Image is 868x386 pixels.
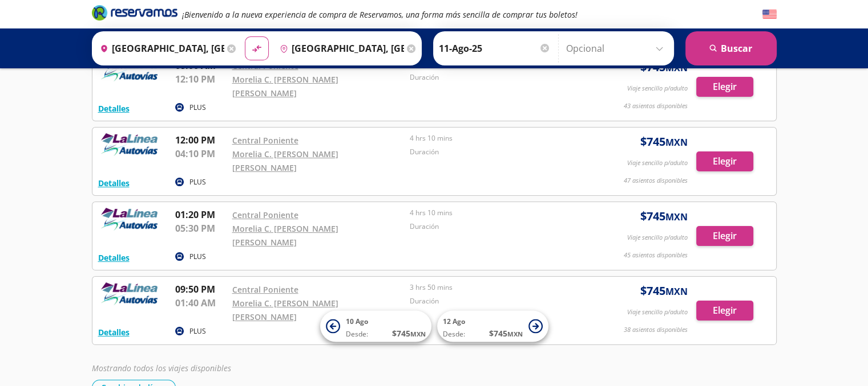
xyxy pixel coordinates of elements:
p: 38 asientos disponibles [624,325,688,335]
button: Detalles [98,102,130,114]
img: RESERVAMOS [98,208,161,231]
button: Detalles [98,326,130,338]
p: 43 asientos disponibles [624,101,688,111]
input: Opcional [566,34,668,63]
a: Central Poniente [232,135,298,146]
p: PLUS [189,102,206,113]
p: 09:50 PM [175,282,227,296]
button: 12 AgoDesde:$745MXN [437,311,548,342]
p: 12:00 PM [175,133,227,147]
small: MXN [507,330,523,338]
small: MXN [410,330,426,338]
p: 4 hrs 10 mins [410,133,582,143]
button: Detalles [98,177,130,189]
p: 4 hrs 10 mins [410,208,582,218]
a: Morelia C. [PERSON_NAME] [PERSON_NAME] [232,74,338,98]
small: MXN [665,211,688,223]
button: Detalles [98,252,130,264]
p: Duración [410,296,582,306]
p: Viaje sencillo p/adulto [627,307,688,317]
a: Morelia C. [PERSON_NAME] [PERSON_NAME] [232,149,338,173]
a: Central Poniente [232,210,298,220]
small: MXN [665,285,688,298]
p: PLUS [189,252,206,262]
img: RESERVAMOS [98,59,161,81]
img: RESERVAMOS [98,133,161,156]
input: Buscar Origen [95,34,224,63]
input: Buscar Destino [275,34,404,63]
a: Central Poniente [232,284,298,295]
span: $ 745 [392,327,426,339]
span: $ 745 [640,208,688,225]
button: Elegir [696,301,753,321]
em: Mostrando todos los viajes disponibles [92,363,231,373]
span: Desde: [346,329,368,339]
p: 05:30 PM [175,221,227,235]
input: Elegir Fecha [439,34,551,63]
span: 10 Ago [346,317,368,326]
p: 3 hrs 50 mins [410,282,582,293]
p: Viaje sencillo p/adulto [627,233,688,243]
p: PLUS [189,177,206,187]
a: Morelia C. [PERSON_NAME] [PERSON_NAME] [232,223,338,248]
p: Viaje sencillo p/adulto [627,158,688,168]
img: RESERVAMOS [98,282,161,305]
p: 47 asientos disponibles [624,176,688,186]
p: PLUS [189,326,206,336]
button: Buscar [685,31,777,65]
p: 01:20 PM [175,208,227,221]
button: 10 AgoDesde:$745MXN [320,311,431,342]
i: Brand Logo [92,4,177,21]
p: Duración [410,221,582,232]
p: Duración [410,72,582,83]
span: Desde: [443,329,465,339]
em: ¡Bienvenido a la nueva experiencia de compra de Reservamos, una forma más sencilla de comprar tus... [182,9,578,20]
small: MXN [665,136,688,149]
p: Viaje sencillo p/adulto [627,84,688,93]
a: Morelia C. [PERSON_NAME] [PERSON_NAME] [232,298,338,322]
span: $ 745 [489,327,523,339]
a: Brand Logo [92,4,177,24]
p: 45 asientos disponibles [624,251,688,260]
span: $ 745 [640,282,688,299]
button: Elegir [696,77,753,97]
p: Duración [410,147,582,157]
span: 12 Ago [443,317,465,326]
p: 12:10 PM [175,72,227,86]
button: Elegir [696,151,753,171]
p: 01:40 AM [175,296,227,310]
button: English [762,7,777,22]
span: $ 745 [640,133,688,150]
p: 04:10 PM [175,147,227,161]
button: Elegir [696,226,753,246]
